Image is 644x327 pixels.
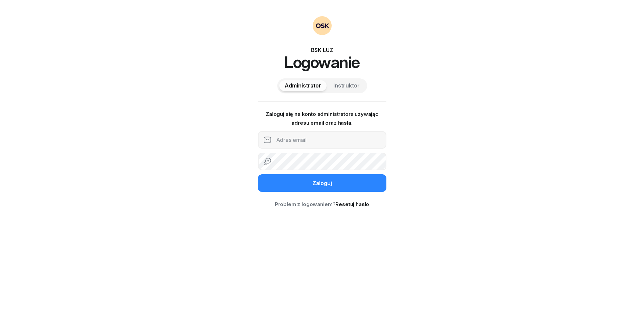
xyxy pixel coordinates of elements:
button: Zaloguj [258,174,386,192]
a: Resetuj hasło [335,201,369,207]
div: BSK LUZ [258,46,386,54]
button: Instruktor [328,80,365,91]
button: Administrator [279,80,327,91]
img: OSKAdmin [313,16,332,35]
div: Zaloguj [312,179,332,188]
p: Zaloguj się na konto administratora używając adresu email oraz hasła. [258,110,386,127]
span: Administrator [285,81,321,90]
div: Problem z logowaniem? [258,200,386,209]
input: Adres email [258,131,386,149]
span: Instruktor [333,81,360,90]
h1: Logowanie [258,54,386,70]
